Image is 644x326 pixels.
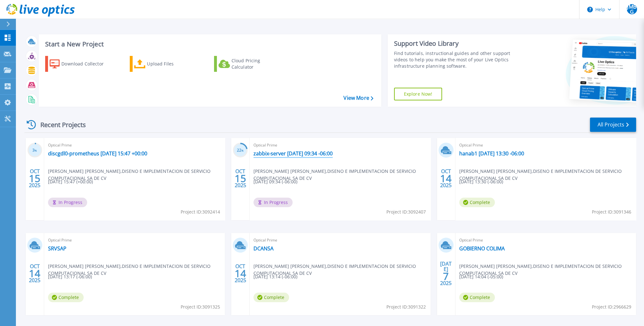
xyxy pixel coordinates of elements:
span: [DATE] 13:30 (-06:00) [459,178,503,185]
span: Optical Prime [253,237,426,244]
div: OCT 2025 [234,167,246,190]
a: discgdl0-prometheus [DATE] 15:47 +00:00 [48,150,147,157]
span: [DATE] 14:04 (-05:00) [459,273,503,280]
span: [PERSON_NAME] [PERSON_NAME] , DISENO E IMPLEMENTACION DE SERVICIO COMPUTACIONAL SA DE CV [48,263,225,277]
a: hanab1 [DATE] 13:30 -06:00 [459,150,524,157]
a: DCANSA [253,245,274,252]
div: Find tutorials, instructional guides and other support videos to help you make the most of your L... [394,50,521,69]
span: Optical Prime [459,142,632,149]
a: Download Collector [45,56,116,72]
span: % [35,149,37,152]
span: [PERSON_NAME] [PERSON_NAME] , DISENO E IMPLEMENTACION DE SERVICIO COMPUTACIONAL SA DE CV [459,263,636,277]
span: Complete [253,293,289,302]
span: 15 [29,176,40,181]
div: [DATE] 2025 [440,262,452,285]
div: OCT 2025 [440,167,452,190]
span: Project ID: 3092414 [181,208,220,215]
span: [PERSON_NAME] [PERSON_NAME] , DISENO E IMPLEMENTACION DE SERVICIO COMPUTACIONAL SA DE CV [459,168,636,182]
span: In Progress [48,198,87,207]
span: [PERSON_NAME] [PERSON_NAME] , DISENO E IMPLEMENTACION DE SERVICIO COMPUTACIONAL SA DE CV [48,168,225,182]
span: 14 [235,271,246,276]
div: Recent Projects [24,117,94,132]
a: View More [343,95,373,101]
span: Complete [459,293,495,302]
div: OCT 2025 [29,262,41,285]
span: 14 [440,176,452,181]
span: 15 [235,176,246,181]
span: Complete [48,293,84,302]
span: [DATE] 13:14 (-06:00) [253,273,297,280]
span: % [241,149,244,152]
a: SRVSAP [48,245,66,252]
span: [DATE] 15:47 (+00:00) [48,178,93,185]
a: GOBIERNO COLIMA [459,245,505,252]
div: Support Video Library [394,39,521,48]
div: OCT 2025 [234,262,246,285]
a: Explore Now! [394,88,442,100]
span: Optical Prime [48,237,221,244]
span: Project ID: 3091322 [386,303,426,310]
span: In Progress [253,198,293,207]
span: Project ID: 2966629 [592,303,631,310]
div: OCT 2025 [29,167,41,190]
div: Upload Files [147,58,198,70]
div: Download Collector [61,58,112,70]
span: Complete [459,198,495,207]
a: zabbix-server [DATE] 09:34 -06:00 [253,150,333,157]
span: Optical Prime [253,142,426,149]
span: Project ID: 3091325 [181,303,220,310]
span: [DATE] 09:34 (-06:00) [253,178,297,185]
h3: Start a New Project [45,41,373,48]
span: 14 [29,271,40,276]
a: Upload Files [130,56,201,72]
span: [DATE] 13:17 (-06:00) [48,273,92,280]
span: [PERSON_NAME] [PERSON_NAME] , DISENO E IMPLEMENTACION DE SERVICIO COMPUTACIONAL SA DE CV [253,168,430,182]
h3: 22 [233,147,248,154]
a: All Projects [590,118,636,132]
h3: 3 [27,147,42,154]
span: Optical Prime [459,237,632,244]
span: JMBG [627,4,637,14]
span: [PERSON_NAME] [PERSON_NAME] , DISENO E IMPLEMENTACION DE SERVICIO COMPUTACIONAL SA DE CV [253,263,430,277]
span: Optical Prime [48,142,221,149]
span: Project ID: 3092407 [386,208,426,215]
a: Cloud Pricing Calculator [214,56,285,72]
div: Cloud Pricing Calculator [232,58,282,70]
span: 7 [443,274,449,279]
span: Project ID: 3091346 [592,208,631,215]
